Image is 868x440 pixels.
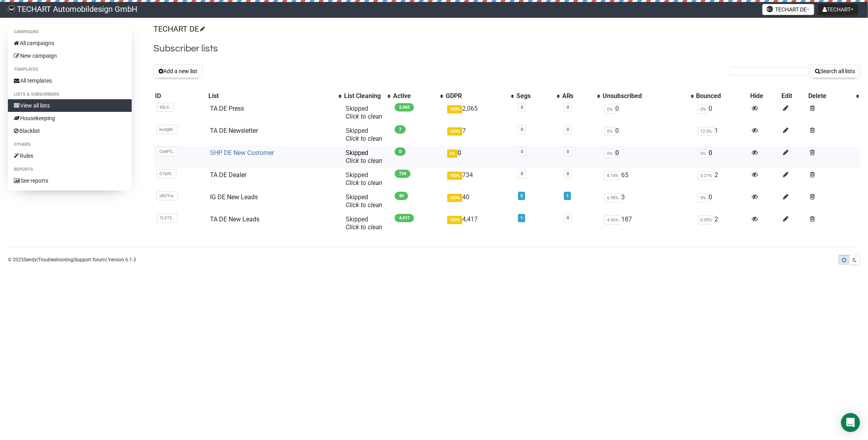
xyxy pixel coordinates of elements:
span: 0.27% [698,171,715,180]
div: Active [393,92,436,100]
a: Click to clean [346,135,382,142]
td: 4,417 [444,212,515,234]
span: O7plR.. [157,169,176,178]
a: TA DE Newsletter [210,127,258,134]
div: GDPR [446,92,507,100]
span: 7 [395,125,406,134]
h2: Subscriber lists [153,42,860,56]
span: kodgM.. [157,125,178,134]
td: 7 [444,124,515,146]
a: Sendy [24,257,37,262]
td: 0 [601,102,695,124]
div: Bounced [696,92,747,100]
a: See reports [8,174,132,187]
span: 100% [447,105,462,113]
p: © 2025 | | | Version 6.1.3 [8,255,136,264]
button: TECHART DE [762,4,814,15]
li: Templates [8,65,132,74]
div: ID [155,92,205,100]
a: 1 [566,193,569,198]
a: IG DE New Leads [210,193,258,201]
span: Skipped [346,105,382,120]
span: Skipped [346,171,382,187]
th: Bounced: No sort applied, sorting is disabled [695,91,749,102]
div: List Cleaning [344,92,384,100]
span: 40 [395,192,408,200]
div: Unsubscribed [603,92,687,100]
a: 0 [567,171,569,176]
span: 8.14% [604,171,621,180]
a: Blacklist [8,125,132,137]
span: Skipped [346,149,382,164]
a: TA DE Dealer [210,171,246,179]
a: TA DE Press [210,105,244,112]
th: Edit: No sort applied, sorting is disabled [780,91,807,102]
td: 734 [444,168,515,190]
span: Skipped [346,193,382,209]
span: 0% [698,105,709,114]
td: 0 [444,146,515,168]
span: 0% [604,149,615,158]
td: 0 [695,102,749,124]
th: ARs: No sort applied, activate to apply an ascending sort [561,91,601,102]
a: All templates [8,74,132,87]
span: 45Lll.. [157,103,174,112]
a: 5 [520,193,523,198]
span: 0% [698,149,709,158]
span: 4.06% [604,215,621,225]
div: Open Intercom Messenger [841,413,860,432]
th: Active: No sort applied, activate to apply an ascending sort [391,91,444,102]
a: Troubleshooting [38,257,73,262]
span: 100% [447,172,462,180]
td: 0 [601,146,695,168]
img: favicons [767,6,773,12]
th: List Cleaning: No sort applied, activate to apply an ascending sort [342,91,391,102]
div: Hide [751,92,779,100]
th: ID: No sort applied, sorting is disabled [153,91,207,102]
a: Click to clean [346,223,382,231]
a: View all lists [8,99,132,112]
span: 0.05% [698,215,715,225]
a: TECHART DE [153,24,204,34]
span: 0% [698,193,709,202]
td: 2 [695,212,749,234]
a: 1 [520,215,523,221]
td: 0 [601,124,695,146]
span: 100% [447,194,462,202]
span: Cb4PC.. [157,147,178,156]
img: 9c51a99c9481c8e470efb9d11135e458 [8,6,15,13]
li: Others [8,140,132,149]
span: 4,417 [395,214,414,222]
a: Housekeeping [8,112,132,125]
a: Support forum [74,257,106,262]
a: Click to clean [346,157,382,164]
span: 0% [447,149,458,158]
td: 40 [444,190,515,212]
div: ARs [562,92,593,100]
span: vBOYw.. [157,191,178,200]
span: 6.98% [604,193,621,202]
span: 0% [604,105,615,114]
td: 2,065 [444,102,515,124]
a: Click to clean [346,113,382,120]
span: 100% [447,127,462,136]
div: List [208,92,335,100]
td: 3 [601,190,695,212]
a: 0 [567,105,569,110]
a: Click to clean [346,201,382,209]
th: Unsubscribed: No sort applied, activate to apply an ascending sort [601,91,695,102]
a: TA DE New Leads [210,215,259,223]
span: 2,065 [395,103,414,111]
a: All campaigns [8,37,132,49]
th: Segs: No sort applied, activate to apply an ascending sort [515,91,561,102]
div: Delete [808,92,852,100]
a: 0 [567,149,569,154]
th: Delete: No sort applied, activate to apply an ascending sort [807,91,860,102]
a: 0 [521,149,523,154]
span: 0 [395,147,406,156]
div: Edit [782,92,805,100]
a: Click to clean [346,179,382,187]
span: 734 [395,170,410,178]
a: 0 [567,127,569,132]
li: Reports [8,165,132,174]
